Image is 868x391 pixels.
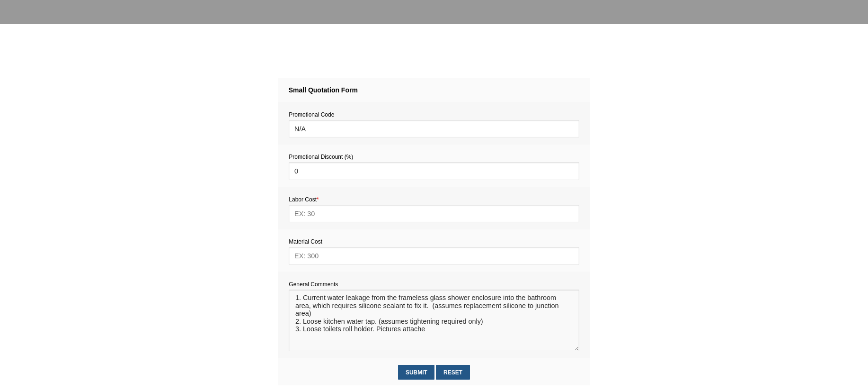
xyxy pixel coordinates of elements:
[289,238,322,245] span: Material Cost
[289,281,338,288] span: General Comments
[289,86,358,94] strong: Small Quotation Form
[398,365,434,380] input: Submit
[289,247,579,264] input: EX: 300
[289,111,334,118] span: Promotional Code
[289,205,579,222] input: EX: 30
[436,365,469,380] input: Reset
[289,154,353,160] span: Promotional Discount (%)
[289,196,319,203] span: Labor Cost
